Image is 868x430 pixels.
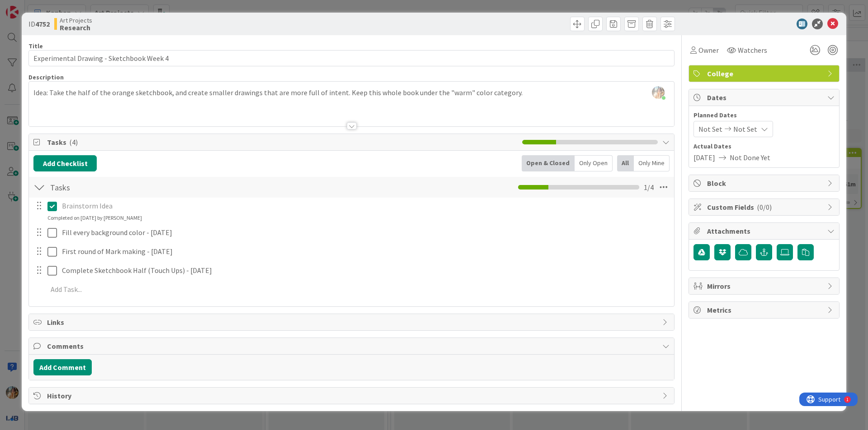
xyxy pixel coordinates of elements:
div: 1 [47,4,49,11]
div: Open & Closed [522,155,575,171]
b: Research [60,24,92,31]
span: Metrics [707,305,823,315]
p: Brainstorm Idea [62,201,668,211]
p: Fill every background color - [DATE] [62,227,668,238]
span: Attachments [707,226,823,236]
div: All [617,155,634,171]
span: Art Projects [60,17,92,24]
div: Completed on [DATE] by [PERSON_NAME] [47,214,142,222]
span: ID [28,18,50,29]
input: Add Checklist... [47,179,250,195]
span: Not Done Yet [730,152,770,163]
span: College [707,68,823,79]
p: Complete Sketchbook Half (Touch Ups) - [DATE] [62,265,668,276]
img: DgSP5OpwsSRUZKwS8gMSzgstfBmcQ77l.jpg [652,86,665,99]
div: Only Open [575,155,613,171]
span: Block [707,178,823,189]
span: ( 0/0 ) [757,203,772,212]
span: Comments [47,341,658,351]
span: Description [28,73,64,81]
span: Watchers [738,45,767,55]
p: First round of Mark making - [DATE] [62,246,668,257]
p: Idea: Take the half of the orange sketchbook, and create smaller drawings that are more full of i... [33,88,670,98]
span: Dates [707,92,823,103]
label: Title [28,42,43,50]
span: Mirrors [707,281,823,291]
span: [DATE] [693,152,715,163]
span: Actual Dates [693,142,835,151]
span: History [47,390,658,401]
button: Add Comment [33,359,92,375]
span: Support [19,1,41,12]
span: Not Set [733,124,757,134]
div: Only Mine [634,155,670,171]
b: 4752 [35,19,50,28]
input: type card name here... [28,50,675,66]
span: Not Set [698,124,722,134]
span: Links [47,317,658,328]
span: Custom Fields [707,202,823,213]
span: Owner [698,45,719,55]
span: 1 / 4 [644,182,654,193]
button: Add Checklist [33,155,97,171]
span: ( 4 ) [69,138,78,147]
span: Planned Dates [693,111,835,120]
span: Tasks [47,137,518,148]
